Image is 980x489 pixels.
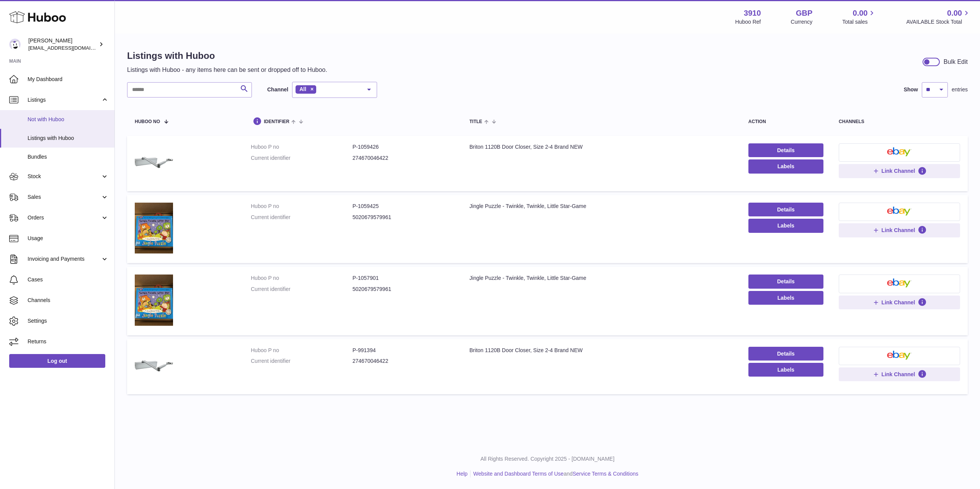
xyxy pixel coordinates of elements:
[353,286,454,293] dd: 5020679579961
[748,275,823,288] a: Details
[28,116,109,123] span: Not with Huboo
[28,317,109,325] span: Settings
[251,154,353,162] dt: Current identifier
[135,119,160,124] span: Huboo no
[842,18,876,26] span: Total sales
[28,135,109,142] span: Listings with Huboo
[748,347,823,361] a: Details
[457,471,468,477] a: Help
[267,86,288,93] label: Channel
[28,214,101,221] span: Orders
[735,18,761,26] div: Huboo Ref
[121,455,974,463] p: All Rights Reserved. Copyright 2025 - [DOMAIN_NAME]
[251,286,353,293] dt: Current identifier
[952,86,968,93] span: entries
[744,8,761,18] strong: 3910
[839,164,960,178] button: Link Channel
[748,159,823,173] button: Labels
[135,347,173,385] img: Briton 1120B Door Closer, Size 2-4 Brand NEW
[839,223,960,237] button: Link Channel
[748,119,823,124] div: action
[469,275,733,282] div: Jingle Puzzle - Twinkle, Twinkle, Little Star-Game
[353,357,454,365] dd: 274670046422
[299,86,306,92] span: All
[251,203,353,210] dt: Huboo P no
[748,291,823,305] button: Labels
[469,347,733,354] div: Briton 1120B Door Closer, Size 2-4 Brand NEW
[882,371,915,378] span: Link Channel
[853,8,868,18] span: 0.00
[353,143,454,151] dd: P-1059426
[469,119,482,124] span: title
[28,173,101,180] span: Stock
[796,8,812,18] strong: GBP
[842,8,876,26] a: 0.00 Total sales
[28,45,113,51] span: [EMAIL_ADDRESS][DOMAIN_NAME]
[127,50,327,62] h1: Listings with Huboo
[906,18,971,26] span: AVAILABLE Stock Total
[887,278,912,288] img: ebay-small.png
[839,119,960,124] div: channels
[887,147,912,156] img: ebay-small.png
[28,193,101,201] span: Sales
[28,338,109,345] span: Returns
[28,37,97,52] div: [PERSON_NAME]
[887,206,912,216] img: ebay-small.png
[28,276,109,283] span: Cases
[839,296,960,309] button: Link Channel
[904,86,918,93] label: Show
[251,357,353,365] dt: Current identifier
[135,143,173,182] img: Briton 1120B Door Closer, Size 2-4 Brand NEW
[28,235,109,242] span: Usage
[251,143,353,151] dt: Huboo P no
[9,39,21,50] img: max@shopogolic.net
[353,347,454,354] dd: P-991394
[882,299,915,306] span: Link Channel
[127,66,327,74] p: Listings with Huboo - any items here can be sent or dropped off to Huboo.
[839,367,960,381] button: Link Channel
[748,203,823,216] a: Details
[748,363,823,377] button: Labels
[135,203,173,253] img: Jingle Puzzle - Twinkle, Twinkle, Little Star-Game
[28,76,109,83] span: My Dashboard
[264,119,289,124] span: identifier
[9,354,105,368] a: Log out
[251,275,353,282] dt: Huboo P no
[906,8,971,26] a: 0.00 AVAILABLE Stock Total
[135,275,173,325] img: Jingle Puzzle - Twinkle, Twinkle, Little Star-Game
[353,203,454,210] dd: P-1059425
[353,275,454,282] dd: P-1057901
[882,227,915,234] span: Link Channel
[748,143,823,157] a: Details
[882,167,915,174] span: Link Channel
[470,470,638,478] li: and
[748,219,823,232] button: Labels
[28,153,109,161] span: Bundles
[947,8,962,18] span: 0.00
[469,203,733,210] div: Jingle Puzzle - Twinkle, Twinkle, Little Star-Game
[944,58,968,66] div: Bulk Edit
[28,96,101,104] span: Listings
[573,471,639,477] a: Service Terms & Conditions
[251,214,353,221] dt: Current identifier
[353,214,454,221] dd: 5020679579961
[28,255,101,263] span: Invoicing and Payments
[887,351,912,360] img: ebay-small.png
[791,18,813,26] div: Currency
[469,143,733,151] div: Briton 1120B Door Closer, Size 2-4 Brand NEW
[473,471,563,477] a: Website and Dashboard Terms of Use
[251,347,353,354] dt: Huboo P no
[353,154,454,162] dd: 274670046422
[28,297,109,304] span: Channels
